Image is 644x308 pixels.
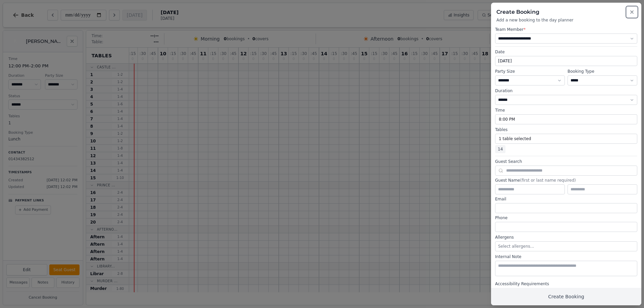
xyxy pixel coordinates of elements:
label: Guest Name [495,178,637,183]
p: Add a new booking to the day planner [496,17,636,23]
label: Duration [495,88,637,94]
button: Select allergens... [495,241,637,251]
button: Create Booking [491,288,641,305]
h2: Create Booking [496,8,636,16]
button: [DATE] [495,56,637,66]
label: Allergens [495,235,637,240]
label: Internal Note [495,254,637,259]
label: Tables [495,127,637,132]
label: Phone [495,215,637,221]
label: Team Member [495,27,637,32]
label: Date [495,49,637,55]
span: 14 [495,145,505,153]
label: Time [495,108,637,113]
label: Email [495,196,637,202]
label: Booking Type [568,69,637,74]
label: Party Size [495,69,565,74]
span: (first or last name required) [520,178,576,183]
span: Select allergens... [498,244,534,249]
button: 1 table selected [495,134,637,144]
button: 8:00 PM [495,114,637,124]
label: Accessibility Requirements [495,281,637,287]
label: Guest Search [495,159,637,164]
